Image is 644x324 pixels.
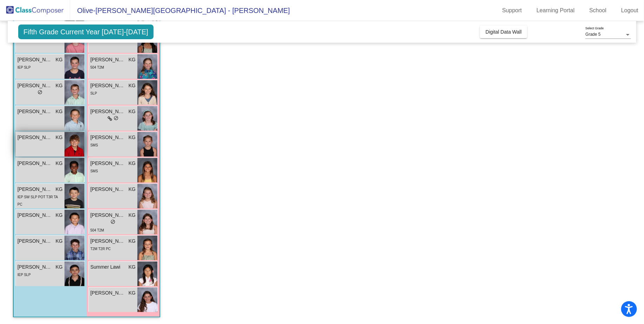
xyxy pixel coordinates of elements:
[129,160,136,167] span: KG
[56,108,63,115] span: KG
[56,237,63,245] span: KG
[18,195,58,206] span: IEP SW SLP POT T3R TA PC
[110,219,115,224] span: do_not_disturb_alt
[585,32,601,37] span: Grade 5
[90,108,126,115] span: [PERSON_NAME]
[18,263,53,271] span: [PERSON_NAME]
[56,186,63,193] span: KG
[18,273,31,277] span: IEP SLP
[90,66,104,69] span: 504 T2M
[129,289,136,297] span: KG
[90,212,126,219] span: [PERSON_NAME]
[90,82,126,89] span: [PERSON_NAME]
[18,134,53,141] span: [PERSON_NAME]
[38,90,42,95] span: do_not_disturb_alt
[56,263,63,271] span: KG
[616,5,644,16] a: Logout
[56,82,63,89] span: KG
[18,82,53,89] span: [PERSON_NAME]
[56,134,63,141] span: KG
[90,247,111,251] span: T2M T2R PC
[18,108,53,115] span: [PERSON_NAME]
[18,160,53,167] span: [PERSON_NAME]
[18,56,53,63] span: [PERSON_NAME]
[584,5,612,16] a: School
[129,237,136,245] span: KG
[129,212,136,219] span: KG
[90,228,104,232] span: 504 T2M
[90,186,126,193] span: [PERSON_NAME]
[486,29,522,35] span: Digital Data Wall
[70,5,290,16] span: Olive-[PERSON_NAME][GEOGRAPHIC_DATA] - [PERSON_NAME]
[90,289,126,297] span: [PERSON_NAME]
[56,160,63,167] span: KG
[90,143,98,147] span: SMS
[90,134,126,141] span: [PERSON_NAME]
[129,134,136,141] span: KG
[90,91,97,95] span: SLP
[18,212,53,219] span: [PERSON_NAME]
[90,160,126,167] span: [PERSON_NAME]
[114,116,118,120] span: do_not_disturb_alt
[56,212,63,219] span: KG
[90,169,98,173] span: SMS
[56,56,63,63] span: KG
[129,186,136,193] span: KG
[90,263,126,271] span: Summer Lawi
[129,56,136,63] span: KG
[90,237,126,245] span: [PERSON_NAME]
[90,56,126,63] span: [PERSON_NAME]
[129,82,136,89] span: KG
[18,66,31,69] span: IEP SLP
[18,186,53,193] span: [PERSON_NAME]
[129,108,136,115] span: KG
[531,5,581,16] a: Learning Portal
[480,26,527,38] button: Digital Data Wall
[18,237,53,245] span: [PERSON_NAME]
[18,25,154,39] span: Fifth Grade Current Year [DATE]-[DATE]
[497,5,528,16] a: Support
[129,263,136,271] span: KG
